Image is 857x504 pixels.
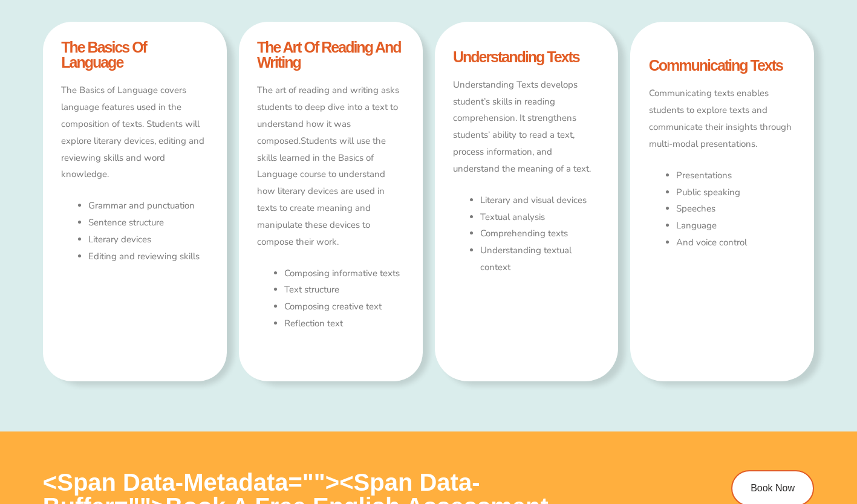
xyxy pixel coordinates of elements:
p: The Basics of Language covers language features used in the composition of texts. Students will e... [61,82,208,183]
li: Literary devices [88,231,208,248]
li: Sentence structure [88,215,208,231]
li: Language [676,218,796,234]
li: Composing informative texts [284,265,404,282]
button: Draw [328,1,345,18]
p: Understanding Texts develops student’s skills in reading comprehension. It strengthens students’ ... [453,77,600,178]
li: Comprehending texts [480,225,600,242]
li: Public speaking [676,184,796,201]
span: of ⁨0⁩ [127,1,145,18]
li: Text structure [284,282,404,299]
h4: Communicating Texts [649,58,796,73]
p: The art of reading and writing asks students to deep dive into a text to understand how it was co... [257,82,404,250]
li: Grammar and punctuation [88,198,208,215]
iframe: Chat Widget [656,367,857,504]
h4: understanding texts [453,50,600,65]
li: Composing creative text [284,299,404,315]
h4: the basics of language [61,40,208,70]
li: Speeches [676,201,796,218]
li: And voice control [676,234,796,251]
p: Communicating texts enables students to explore texts and communicate their insights through mult... [649,85,796,152]
li: Editing and reviewing skills [88,248,208,265]
li: Textual analysis [480,209,600,226]
li: Reflection text [284,315,404,332]
h4: the art of reading and writing [257,40,404,70]
button: Text [311,1,328,18]
p: Understanding textual context [480,242,600,276]
li: Literary and visual devices [480,192,600,209]
button: Add or edit images [345,1,362,18]
li: Presentations [676,167,796,184]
